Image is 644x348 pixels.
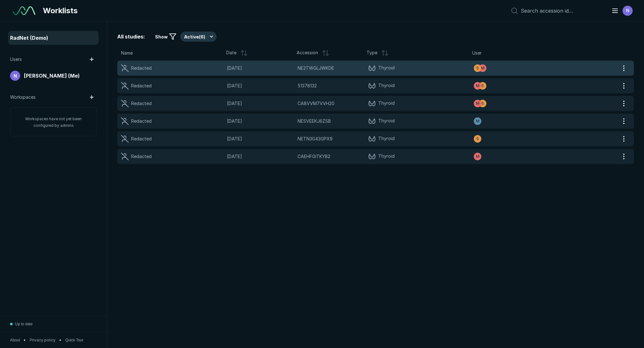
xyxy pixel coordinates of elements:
button: About [10,337,20,343]
div: Redacted [131,135,152,142]
span: M [481,65,484,71]
span: Accession [297,49,318,57]
span: Thyroid [378,153,395,160]
span: Thyroid [378,82,395,90]
div: Redacted [131,65,152,72]
span: S [481,101,484,106]
span: RadNet (Demo) [10,34,48,42]
span: [DATE] [227,135,294,142]
a: RadNet (Demo) [9,32,98,44]
span: N [626,7,629,14]
a: Redacted[DATE]51378132Thyroidavatar-nameavatar-name [117,78,619,93]
span: Users [10,56,22,63]
span: S [476,136,479,142]
span: N [14,73,17,79]
span: 51378132 [298,82,317,89]
span: Show [155,33,168,40]
span: M [476,83,479,89]
a: Privacy policy [30,337,55,343]
div: Redacted [131,82,152,89]
span: NE2TWGLJWKDE [298,65,334,72]
a: Redacted[DATE]NE2TWGLJWKDEThyroidavatar-nameavatar-name [117,61,619,76]
span: M [476,101,479,106]
span: Thyroid [378,135,395,143]
span: NETN3G43GPX9 [298,135,333,142]
span: [DATE] [227,82,294,89]
span: Workspaces have not yet been configured by admins [25,116,82,128]
div: Redacted [131,153,152,160]
button: Quick Tour [65,337,83,343]
input: Search accession id… [521,8,604,14]
span: S [481,83,484,89]
img: See-Mode Logo [13,6,35,15]
span: • [59,337,61,343]
span: Type [367,49,377,57]
span: [DATE] [227,118,294,125]
span: Workspaces [10,94,36,101]
div: avatar-name [623,6,633,16]
button: Active(6) [180,32,217,42]
div: avatar-name [474,117,481,125]
span: All studies: [117,33,145,40]
div: avatar-name [479,100,486,107]
span: Up to date [15,321,32,327]
span: NESVEEKJ6ZSB [298,118,331,125]
button: avatar-name [607,4,634,17]
span: CAEHFGITKYB2 [298,153,330,160]
a: Redacted[DATE]NESVEEKJ6ZSBThyroidavatar-name [117,114,619,129]
div: avatar-name [479,64,486,72]
span: [DATE] [227,65,294,72]
a: Redacted[DATE]CA8VVM7VVH20Thyroidavatar-nameavatar-name [117,96,619,111]
span: M [476,118,479,124]
a: Redacted[DATE]NETN3G43GPX9Thyroidavatar-name [117,131,619,146]
div: Redacted [131,118,152,125]
span: CA8VVM7VVH20 [298,100,334,107]
span: Date [226,49,236,57]
a: See-Mode Logo [10,4,38,18]
a: avatar-name[PERSON_NAME] (Me) [9,69,98,82]
span: Thyroid [378,117,395,125]
span: Name [121,50,133,56]
div: Redacted [131,100,152,107]
span: [DATE] [227,100,294,107]
button: Up to date [10,316,32,332]
span: • [24,337,26,343]
span: [DATE] [227,153,294,160]
span: S [476,65,479,71]
span: User [472,50,482,56]
div: avatar-name [474,153,481,160]
span: Worklists [43,5,78,16]
span: [PERSON_NAME] (Me) [24,72,80,80]
div: avatar-name [479,82,486,90]
div: avatar-name [474,64,481,72]
a: Redacted[DATE]CAEHFGITKYB2Thyroidavatar-name [117,149,619,164]
div: avatar-name [474,82,481,90]
span: Thyroid [378,100,395,107]
span: Thyroid [378,64,395,72]
div: avatar-name [474,100,481,107]
div: avatar-name [10,71,20,81]
span: M [476,154,479,159]
div: avatar-name [474,135,481,143]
